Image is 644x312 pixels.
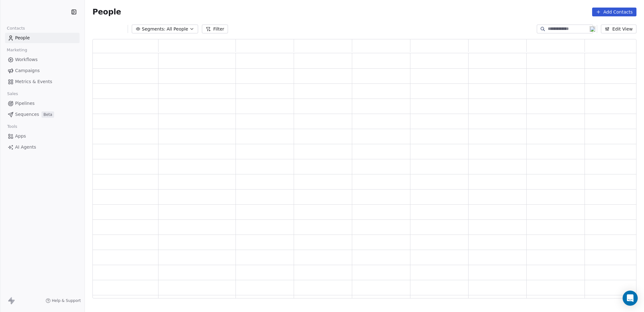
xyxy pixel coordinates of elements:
[4,45,30,55] span: Marketing
[4,24,28,33] span: Contacts
[167,26,188,32] span: All People
[5,54,80,65] a: Workflows
[42,111,54,118] span: Beta
[4,122,20,131] span: Tools
[15,78,52,85] span: Metrics & Events
[5,131,80,141] a: Apps
[15,133,26,139] span: Apps
[592,8,636,16] button: Add Contacts
[93,53,643,299] div: grid
[15,100,35,107] span: Pipelines
[5,65,80,76] a: Campaigns
[623,291,638,306] div: Open Intercom Messenger
[92,7,121,17] span: People
[15,111,39,118] span: Sequences
[5,33,80,43] a: People
[52,298,81,303] span: Help & Support
[5,98,80,109] a: Pipelines
[4,89,21,99] span: Sales
[590,26,595,32] img: 19.png
[15,144,36,150] span: AI Agents
[601,25,636,33] button: Edit View
[5,77,80,87] a: Metrics & Events
[202,25,228,33] button: Filter
[5,109,80,120] a: SequencesBeta
[142,26,165,32] span: Segments:
[5,142,80,152] a: AI Agents
[15,67,40,74] span: Campaigns
[15,56,38,63] span: Workflows
[15,35,30,41] span: People
[46,298,81,303] a: Help & Support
